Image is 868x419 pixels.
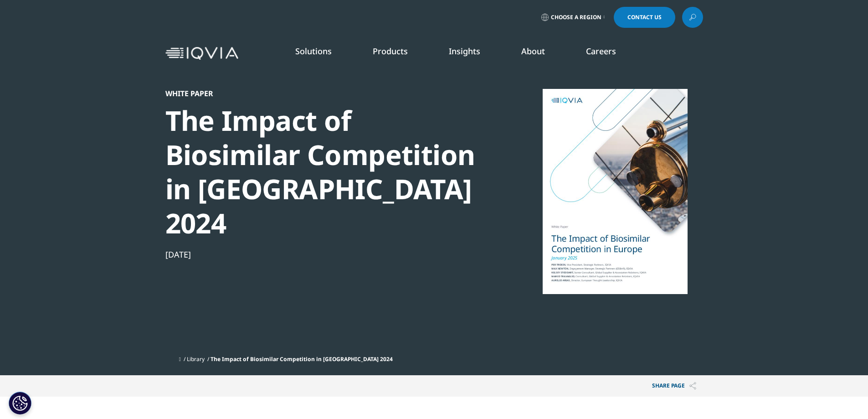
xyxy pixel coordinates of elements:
[211,355,393,363] span: The Impact of Biosimilar Competition in [GEOGRAPHIC_DATA] 2024
[449,46,480,57] a: Insights
[165,89,478,98] div: White Paper
[521,46,545,57] a: About
[551,14,601,21] span: Choose a Region
[242,32,703,75] nav: Primary
[614,7,675,28] a: Contact Us
[645,375,703,397] button: Share PAGEShare PAGE
[586,46,616,57] a: Careers
[165,103,478,240] div: The Impact of Biosimilar Competition in [GEOGRAPHIC_DATA] 2024
[627,15,662,20] span: Contact Us
[373,46,408,57] a: Products
[9,392,31,414] button: Cookies Settings
[645,375,703,397] p: Share PAGE
[689,382,696,390] img: Share PAGE
[295,46,332,57] a: Solutions
[165,249,478,260] div: [DATE]
[187,355,205,363] a: Library
[165,47,238,60] img: IQVIA Healthcare Information Technology and Pharma Clinical Research Company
